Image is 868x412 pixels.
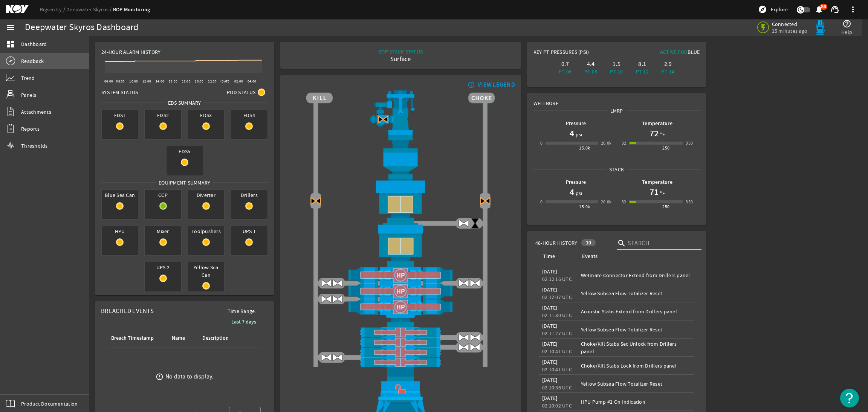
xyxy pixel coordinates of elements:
[306,357,495,368] img: PipeRamClose.png
[601,139,612,147] div: 20.0k
[101,89,138,96] span: System Status
[662,203,669,211] div: 250
[111,334,154,342] div: Breach Timestamp
[772,27,808,34] span: 15 minutes ago
[581,326,691,333] div: Yellow Subsea Flow Totalizer Reset
[378,55,423,63] div: Surface
[579,60,602,68] div: 4.4
[542,340,558,347] legacy-datetime-component: [DATE]
[66,6,113,13] a: Deepwater Skyros
[332,352,343,363] img: ValveOpen.png
[306,179,495,223] img: UpperAnnularCloseBlock.png
[104,79,113,84] text: 06:00
[686,198,693,206] div: 350
[145,226,181,237] span: Mixer
[649,186,659,198] h1: 71
[657,68,679,75] div: PT-14
[169,79,177,84] text: 16:00
[755,3,791,15] button: Explore
[306,299,495,315] img: ShearRamHPClose.png
[469,278,481,289] img: ValveOpen.png
[102,110,138,121] span: EDS1
[631,60,654,68] div: 8.1
[469,342,481,353] img: ValveOpen.png
[542,252,572,261] div: Time
[642,120,672,127] b: Temperature
[231,110,267,121] span: EDS4
[540,198,542,206] div: 0
[527,93,706,107] div: Wellbore
[469,332,481,343] img: ValveOpen.png
[145,190,181,200] span: CCP
[142,79,151,84] text: 12:00
[171,334,192,342] div: Name
[306,315,495,327] img: BopBodyShearBottom.png
[306,347,495,357] img: PipeRamClose.png
[116,79,125,84] text: 08:00
[542,330,572,337] legacy-datetime-component: 02:11:27 UTC
[581,398,691,406] div: HPU Pump #1 On Indication
[469,218,481,229] img: ValveClose.png
[306,90,495,135] img: RiserAdapter.png
[579,68,602,75] div: PT-08
[306,135,495,179] img: FlexJoint.png
[617,239,626,248] i: search
[628,239,695,248] input: Search
[306,283,495,299] img: ShearRamHPClose.png
[554,60,576,68] div: 0.7
[231,318,256,325] b: Last 7 days
[202,334,229,342] div: Description
[815,5,824,14] mat-icon: notifications
[579,203,590,211] div: 15.0k
[542,304,558,311] legacy-datetime-component: [DATE]
[21,400,78,407] span: Product Documentation
[815,6,823,14] button: 86
[631,68,654,75] div: PT-12
[165,99,204,107] span: EDS SUMMARY
[172,334,185,342] div: Name
[554,68,576,75] div: PT-06
[167,146,203,157] span: EDS5
[574,189,582,197] span: psi
[542,402,572,409] legacy-datetime-component: 02:10:02 UTC
[542,348,572,355] legacy-datetime-component: 02:10:41 UTC
[758,5,767,14] mat-icon: explore
[841,28,852,36] span: Help
[480,195,491,206] img: Valve2CloseBlock.png
[540,139,542,147] div: 0
[542,268,558,275] legacy-datetime-component: [DATE]
[182,79,191,84] text: 18:00
[156,79,164,84] text: 14:00
[110,334,162,342] div: Breach Timestamp
[842,19,851,28] mat-icon: help_outline
[145,262,181,273] span: UPS 2
[21,108,51,116] span: Attachments
[657,60,679,68] div: 2.9
[188,226,224,237] span: Toolpushers
[248,79,256,84] text: 04:00
[570,127,574,139] h1: 4
[321,293,332,305] img: ValveOpen.png
[542,294,572,301] legacy-datetime-component: 02:12:07 UTC
[458,342,469,353] img: ValveOpen.png
[332,293,343,305] img: ValveOpen.png
[542,377,558,383] legacy-datetime-component: [DATE]
[306,337,495,348] img: PipeRamClose.png
[605,68,628,75] div: PT-10
[542,286,558,293] legacy-datetime-component: [DATE]
[458,218,469,229] img: ValveOpen.png
[542,322,558,329] legacy-datetime-component: [DATE]
[188,190,224,200] span: Diverter
[201,334,236,342] div: Description
[332,278,343,289] img: ValveOpen.png
[306,327,495,337] img: PipeRamClose.png
[608,107,626,114] span: LMRP
[581,272,691,279] div: Wetmate Connector Extend from Drillers panel
[581,362,691,369] div: Choke/Kill Stabs Lock from Drillers panel
[145,110,181,121] span: EDS2
[542,359,558,365] legacy-datetime-component: [DATE]
[830,5,839,14] mat-icon: support_agent
[581,290,691,297] div: Yellow Subsea Flow Totalizer Reset
[581,252,688,261] div: Events
[542,395,558,401] legacy-datetime-component: [DATE]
